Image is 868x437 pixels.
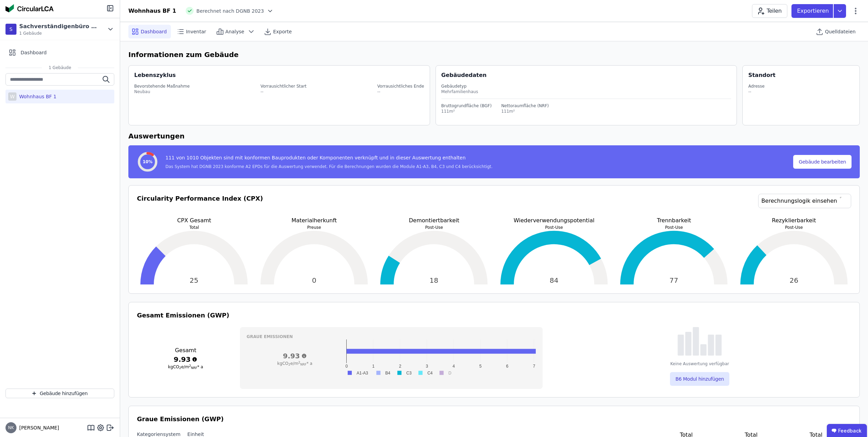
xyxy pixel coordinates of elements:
sub: 2 [288,363,290,366]
h3: 9.93 [137,355,234,364]
span: Analyse [225,28,244,35]
div: Lebenszyklus [134,71,176,79]
div: Standort [748,71,775,79]
span: Exporte [273,28,292,35]
sub: NRF [300,363,306,366]
p: CPX Gesamt [137,216,252,225]
span: Berechnet nach DGNB 2023 [196,8,264,14]
span: Dashboard [21,49,47,56]
div: Wohnhaus BF 1 [16,93,56,100]
h3: 9.93 [247,351,343,361]
div: Vorrausichtlicher Start [261,83,306,89]
p: Preuse [257,225,372,230]
span: 1 Gebäude [42,65,78,70]
div: Adresse [748,83,765,89]
h3: Graue Emissionen [247,334,536,339]
span: Inventar [186,28,206,35]
h3: Gesamt Emissionen (GWP) [137,311,851,320]
p: Post-Use [497,225,612,230]
div: Gebäudedaten [441,71,737,79]
button: Gebäude bearbeiten [793,155,852,169]
span: [PERSON_NAME] [16,424,59,431]
h6: Auswertungen [128,131,860,141]
div: 111m² [441,109,492,114]
span: NK [8,426,14,430]
div: W [8,92,16,101]
div: Bevorstehende Maßnahme [134,83,190,89]
div: Wohnhaus BF 1 [128,7,176,15]
span: 10% [143,159,153,165]
div: Keine Auswertung verfügbar [670,361,729,367]
p: Demontiertbarkeit [377,216,491,225]
button: Teilen [752,4,787,18]
sup: 2 [298,361,300,364]
div: -- [748,89,765,94]
p: Total [137,225,252,230]
div: Gebäudetyp [441,83,731,89]
p: Wiederverwendungspotential [497,216,612,225]
div: Bruttogrundfläche (BGF) [441,103,492,109]
span: kgCO e/m * a [277,361,312,366]
div: Das System hat DGNB 2023 konforme A2 EPDs für die Auswertung verwendet. Für die Berechnungen wurd... [165,164,493,169]
span: kgCO e/m * a [168,365,203,369]
div: -- [261,89,306,94]
div: Mehrfamilienhaus [441,89,731,94]
sub: 2 [179,366,181,370]
button: Gebäude hinzufügen [5,389,114,398]
div: S [5,24,16,35]
p: Post-Use [377,225,491,230]
a: Berechnungslogik einsehen [758,194,851,208]
p: Exportieren [797,7,830,15]
p: Materialherkunft [257,216,372,225]
div: Neubau [134,89,190,94]
span: Dashboard [141,28,167,35]
div: 111 von 1010 Objekten sind mit konformen Bauprodukten oder Komponenten verknüpft und in dieser Au... [165,154,493,164]
h3: Circularity Performance Index (CPX) [137,194,263,216]
sup: 2 [189,364,191,368]
img: Concular [5,4,54,12]
h6: Informationen zum Gebäude [128,49,860,60]
div: Sachverständigenbüro [PERSON_NAME] [19,22,98,31]
span: 1 Gebäude [19,31,98,36]
p: Trennbarkeit [617,216,731,225]
p: Rezyklierbarkeit [737,216,852,225]
p: Post-Use [617,225,731,230]
div: 111m² [501,109,549,114]
p: Post-Use [737,225,852,230]
button: B6 Modul hinzufügen [670,372,729,386]
h3: Graue Emissionen (GWP) [137,414,851,424]
div: Nettoraumfläche (NRF) [501,103,549,109]
img: empty-state [678,327,722,356]
sub: NRF [191,366,197,370]
span: Quelldateien [825,28,856,35]
div: Vorrausichtliches Ende [377,83,424,89]
h3: Gesamt [137,346,234,355]
div: -- [377,89,424,94]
